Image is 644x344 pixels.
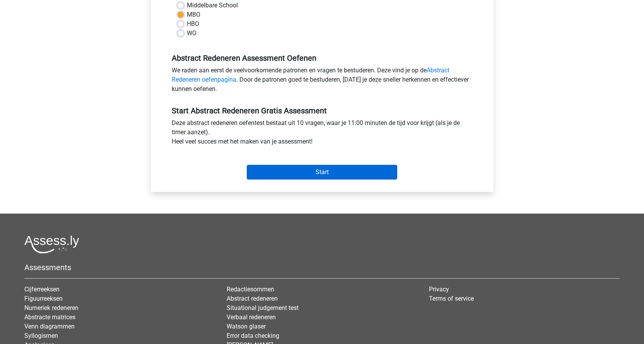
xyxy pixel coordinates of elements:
a: Redactiesommen [227,286,274,293]
a: Verbaal redeneren [227,313,276,321]
a: Terms of service [429,295,474,302]
div: We raden aan eerst de veelvoorkomende patronen en vragen te bestuderen. Deze vind je op de . Door... [166,66,478,97]
h5: Abstract Redeneren Assessment Oefenen [172,53,473,63]
a: Watson glaser [227,323,266,330]
a: Privacy [429,286,449,293]
a: Abstracte matrices [24,313,75,321]
img: Assessly logo [24,235,79,253]
a: Situational judgement test [227,304,299,311]
a: Error data checking [227,332,279,339]
h5: Start Abstract Redeneren Gratis Assessment [172,106,473,115]
label: Middelbare School [187,1,238,10]
label: HBO [187,19,199,29]
a: Syllogismen [24,332,58,339]
a: Venn diagrammen [24,323,75,330]
a: Cijferreeksen [24,286,60,293]
label: MBO [187,10,200,19]
a: Numeriek redeneren [24,304,79,311]
div: Deze abstract redeneren oefentest bestaat uit 10 vragen, waar je 11:00 minuten de tijd voor krijg... [166,118,478,149]
a: Figuurreeksen [24,295,63,302]
a: Abstract redeneren [227,295,278,302]
h5: Assessments [24,263,620,272]
label: WO [187,29,196,38]
input: Start [247,165,397,180]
